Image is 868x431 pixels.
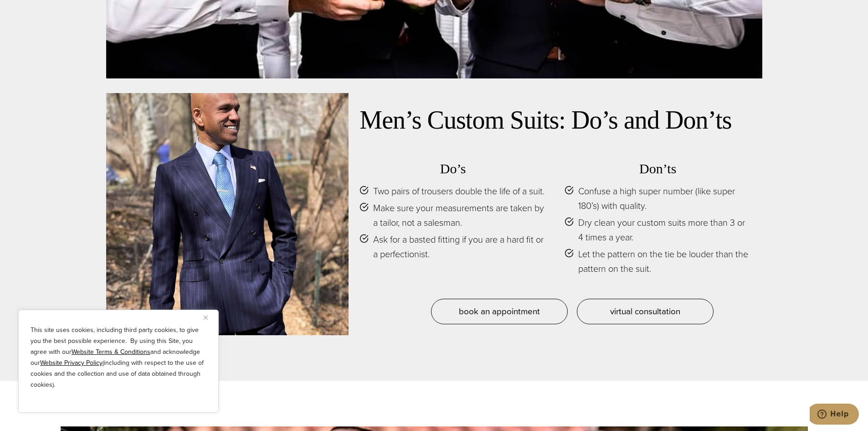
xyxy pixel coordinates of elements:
[72,347,150,357] a: Website Terms & Conditions
[578,247,751,276] span: Let the pattern on the tie be louder than the pattern on the suit.
[373,232,546,261] span: Ask for a basted fitting if you are a hard fit or a perfectionist.
[578,215,751,244] span: Dry clean your custom suits more than 3 or 4 times a year.
[577,299,714,324] a: virtual consultation
[360,104,751,136] h2: Men’s Custom Suits: Do’s and Don’ts
[373,184,544,198] span: Two pairs of trousers double the life of a suit.
[810,404,859,426] iframe: Opens a widget where you can chat to one of our agents
[459,305,540,318] span: book an appointment
[578,184,751,213] span: Confuse a high super number (like super 180’s) with quality.
[360,161,546,177] h3: Do’s
[373,201,546,230] span: Make sure your measurements are taken by a tailor, not a salesman.
[431,299,568,324] a: book an appointment
[204,312,215,323] button: Close
[40,358,103,368] a: Website Privacy Policy
[565,161,751,177] h3: Don’ts
[610,305,680,318] span: virtual consultation
[31,325,206,390] p: This site uses cookies, including third party cookies, to give you the best possible experience. ...
[204,316,208,320] img: Close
